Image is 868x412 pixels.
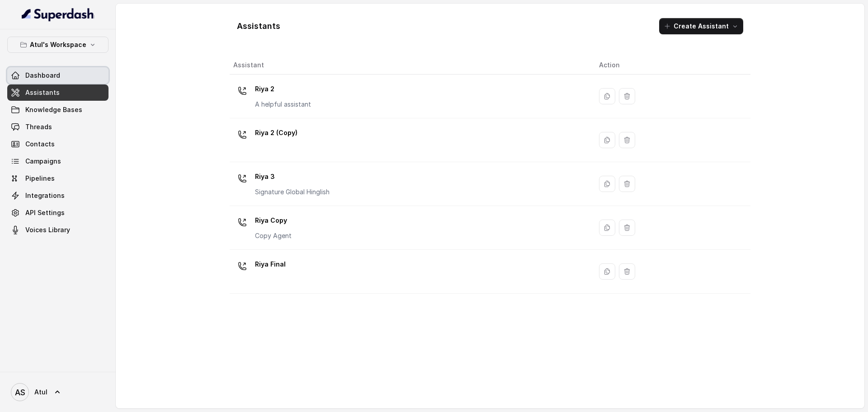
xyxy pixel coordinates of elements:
a: Dashboard [7,67,108,84]
a: Voices Library [7,222,108,238]
h1: Assistants [237,19,280,33]
a: Campaigns [7,153,108,169]
p: Riya Copy [255,213,292,228]
text: AS [15,388,25,397]
span: Campaigns [25,157,61,166]
a: Threads [7,119,108,135]
a: Atul [7,379,108,405]
th: Action [592,56,750,75]
a: Integrations [7,187,108,204]
span: Dashboard [25,71,60,80]
span: Integrations [25,191,65,200]
p: Riya 2 (Copy) [255,126,297,140]
span: Contacts [25,140,55,149]
a: Knowledge Bases [7,102,108,118]
th: Assistant [230,56,592,75]
a: Pipelines [7,170,108,187]
span: Voices Library [25,225,70,234]
span: Pipelines [25,174,55,183]
button: Atul's Workspace [7,37,108,53]
span: Assistants [25,88,60,97]
span: Threads [25,122,52,131]
p: Riya 2 [255,82,311,96]
a: Contacts [7,136,108,152]
span: Atul [34,388,47,397]
p: A helpful assistant [255,100,311,109]
p: Signature Global Hinglish [255,187,330,197]
p: Atul's Workspace [30,39,86,50]
a: API Settings [7,205,108,221]
a: Assistants [7,84,108,101]
p: Riya 3 [255,169,330,184]
img: light.svg [22,7,94,22]
span: Knowledge Bases [25,105,82,114]
p: Copy Agent [255,231,292,240]
p: Riya Final [255,257,286,272]
span: API Settings [25,208,65,217]
button: Create Assistant [659,18,743,34]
